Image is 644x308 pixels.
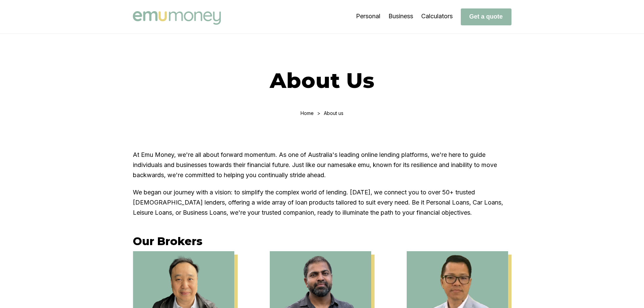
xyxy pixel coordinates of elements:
div: > [317,110,320,116]
h3: Our Brokers [133,235,511,248]
p: We began our journey with a vision: to simplify the complex world of lending. [DATE], we connect ... [133,187,511,218]
a: Get a quote [461,13,511,20]
button: Get a quote [461,8,511,25]
h1: About Us [133,68,511,93]
div: About us [324,110,343,116]
a: Home [301,110,314,116]
p: At Emu Money, we're all about forward momentum. As one of Australia's leading online lending plat... [133,150,511,180]
img: Emu Money logo [133,11,221,25]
